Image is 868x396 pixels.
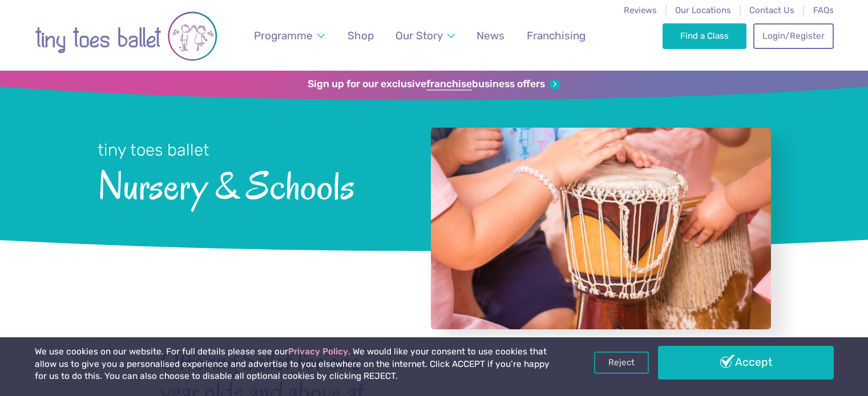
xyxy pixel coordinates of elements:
strong: franchise [426,78,472,91]
p: We use cookies on our website. For full details please see our . We would like your consent to us... [35,346,554,383]
span: Franchising [527,29,586,42]
a: Franchising [521,22,591,49]
a: Accept [658,346,834,379]
span: Shop [348,29,374,42]
a: Programme [248,22,330,49]
img: tiny toes ballet [35,7,217,65]
a: Contact Us [749,5,794,15]
small: tiny toes ballet [98,140,209,160]
a: FAQs [813,5,834,15]
a: Our Locations [675,5,731,15]
a: Sign up for our exclusivefranchisebusiness offers [308,78,560,91]
a: Shop [342,22,379,49]
span: Nursery & Schools [98,161,401,207]
span: Our Story [395,29,443,42]
a: Find a Class [663,23,746,48]
a: News [471,22,510,49]
a: Privacy Policy [288,346,348,357]
a: Reviews [624,5,657,15]
span: News [477,29,504,42]
a: Our Story [390,22,460,49]
a: Reject [594,352,649,373]
span: Programme [254,29,313,42]
a: Login/Register [753,23,833,48]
